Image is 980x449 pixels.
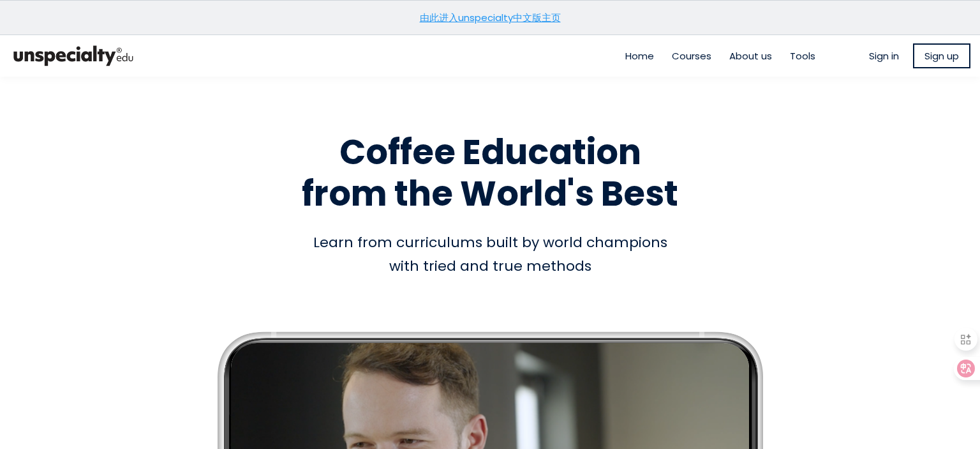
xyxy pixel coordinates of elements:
a: Tools [790,49,815,63]
a: Sign up [913,43,970,68]
img: bc390a18feecddb333977e298b3a00a1.png [10,40,137,72]
a: Home [625,49,654,63]
h1: Coffee Education from the World's Best [126,132,854,215]
span: Sign up [924,49,959,63]
a: About us [729,49,772,63]
a: Sign in [869,49,899,63]
div: Learn from curriculums built by world champions with tried and true methods [126,231,854,278]
a: Courses [672,49,711,63]
a: 由此进入unspecialty中文版主页 [420,11,561,24]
